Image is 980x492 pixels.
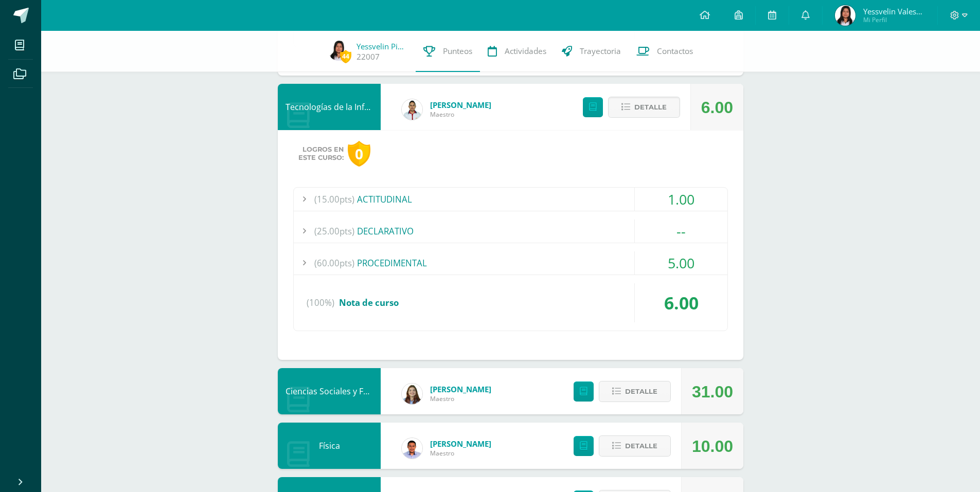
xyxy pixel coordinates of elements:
[402,384,422,404] img: 9d377caae0ea79d9f2233f751503500a.png
[278,423,381,469] div: Física
[692,369,733,415] div: 31.00
[430,384,491,394] a: [PERSON_NAME]
[430,449,491,458] span: Maestro
[608,97,680,118] button: Detalle
[580,46,621,57] span: Trayectoria
[294,188,727,211] div: ACTITUDINAL
[635,251,727,275] div: 5.00
[357,51,380,62] a: 22007
[430,439,491,449] a: [PERSON_NAME]
[402,438,422,459] img: 70cb7eb60b8f550c2f33c1bb3b1b05b9.png
[625,436,657,455] span: Detalle
[294,251,727,275] div: PROCEDIMENTAL
[443,46,472,57] span: Punteos
[599,435,671,457] button: Detalle
[340,50,351,63] span: 44
[692,423,733,469] div: 10.00
[863,6,925,16] span: Yessvelin Valeska del Rosario
[835,5,856,26] img: 4c93e1f247c43285e4a51d777836c6fd.png
[430,100,491,110] a: [PERSON_NAME]
[635,220,727,243] div: --
[599,381,671,402] button: Detalle
[629,31,701,72] a: Contactos
[505,46,546,57] span: Actividades
[348,141,370,167] div: 0
[328,40,349,61] img: 4c93e1f247c43285e4a51d777836c6fd.png
[278,84,381,130] div: Tecnologías de la Información y Comunicación 4
[634,98,667,117] span: Detalle
[635,188,727,211] div: 1.00
[480,31,554,72] a: Actividades
[554,31,629,72] a: Trayectoria
[339,297,399,308] span: Nota de curso
[863,15,925,24] span: Mi Perfil
[294,220,727,243] div: DECLARATIVO
[625,382,657,401] span: Detalle
[357,41,408,51] a: Yessvelin Pinituj
[430,110,491,119] span: Maestro
[314,220,354,243] span: (25.00pts)
[307,283,334,322] span: (100%)
[701,84,733,131] div: 6.00
[314,251,354,275] span: (60.00pts)
[657,46,693,57] span: Contactos
[314,188,354,211] span: (15.00pts)
[416,31,480,72] a: Punteos
[278,368,381,414] div: Ciencias Sociales y Formación Ciudadana 4
[430,394,491,403] span: Maestro
[402,99,422,120] img: 2c9694ff7bfac5f5943f65b81010a575.png
[298,145,344,162] span: Logros en este curso:
[635,283,727,322] div: 6.00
